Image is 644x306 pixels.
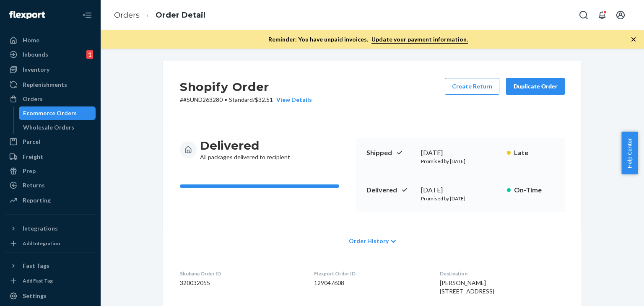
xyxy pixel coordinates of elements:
button: Create Return [445,78,499,95]
div: Replenishments [23,80,67,89]
a: Add Fast Tag [5,276,96,286]
a: Inbounds1 [5,48,96,61]
div: Orders [23,95,43,103]
button: Help Center [621,132,638,174]
button: Open Search Box [575,7,592,23]
button: Integrations [5,222,96,235]
button: Open account menu [612,7,629,23]
button: View Details [273,96,312,104]
div: Parcel [23,137,40,146]
button: Fast Tags [5,259,96,272]
dt: Flexport Order ID [314,270,426,277]
div: All packages delivered to recipient [200,138,290,161]
p: Late [514,148,555,158]
span: [PERSON_NAME] [STREET_ADDRESS] [440,279,494,295]
p: # #SUND263280 / $32.51 [180,96,312,104]
div: Fast Tags [23,262,49,270]
span: • [224,96,227,103]
dt: Destination [440,270,565,277]
p: Promised by [DATE] [421,195,500,202]
div: Inbounds [23,50,48,59]
ol: breadcrumbs [107,3,212,28]
dd: 320032055 [180,279,301,287]
img: Flexport logo [9,11,45,19]
a: Add Integration [5,239,96,249]
a: Settings [5,289,96,303]
div: Duplicate Order [513,82,558,91]
a: Inventory [5,63,96,76]
dd: 129047608 [314,279,426,287]
h2: Shopify Order [180,78,312,96]
div: Reporting [23,196,51,205]
div: Add Integration [23,240,60,247]
button: Open notifications [594,7,610,23]
a: Reporting [5,194,96,207]
button: Duplicate Order [506,78,565,95]
dt: Skubana Order ID [180,270,301,277]
a: Orders [5,92,96,106]
div: [DATE] [421,185,500,195]
a: Order Detail [156,10,205,20]
a: Wholesale Orders [19,121,96,134]
a: Parcel [5,135,96,148]
p: Reminder: You have unpaid invoices. [268,35,468,44]
div: Inventory [23,65,49,74]
div: Settings [23,292,47,300]
div: Home [23,36,39,44]
a: Orders [114,10,140,20]
a: Home [5,34,96,47]
a: Replenishments [5,78,96,91]
span: Order History [349,237,389,245]
a: Returns [5,179,96,192]
a: Update your payment information. [371,36,468,44]
a: Freight [5,150,96,163]
a: Ecommerce Orders [19,106,96,120]
div: 1 [86,50,93,59]
div: Returns [23,181,45,189]
p: Shipped [366,148,414,158]
button: Close Navigation [79,7,96,23]
h3: Delivered [200,138,290,153]
div: Integrations [23,224,58,233]
div: Wholesale Orders [23,123,74,132]
p: Delivered [366,185,414,195]
div: Add Fast Tag [23,277,53,284]
div: Ecommerce Orders [23,109,77,117]
div: [DATE] [421,148,500,158]
p: On-Time [514,185,555,195]
span: Standard [229,96,253,103]
div: Prep [23,167,36,175]
div: Freight [23,153,43,161]
p: Promised by [DATE] [421,158,500,165]
a: Prep [5,164,96,178]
